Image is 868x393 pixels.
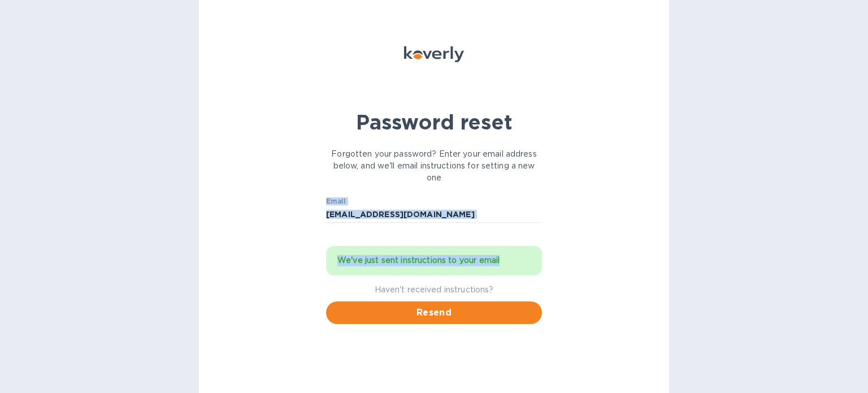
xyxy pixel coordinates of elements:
p: Forgotten your password? Enter your email address below, and we'll email instructions for setting... [326,148,542,184]
input: Email [326,206,542,223]
span: Resend [335,306,533,319]
img: Koverly [404,46,464,62]
b: Password reset [356,110,513,135]
p: Haven't received instructions? [326,284,542,296]
button: Resend [326,301,542,324]
label: Email [326,198,346,205]
div: We've just sent instructions to your email [337,251,531,271]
